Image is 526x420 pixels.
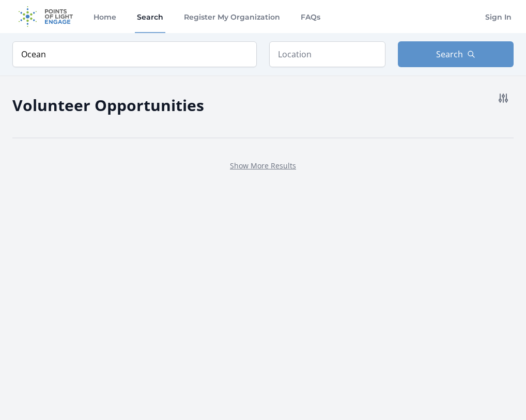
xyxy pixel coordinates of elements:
input: Location [269,41,385,67]
button: Search [398,41,514,67]
input: Keyword [12,41,257,67]
a: Show More Results [230,161,296,170]
span: Search [436,48,463,60]
h2: Volunteer Opportunities [12,94,204,117]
